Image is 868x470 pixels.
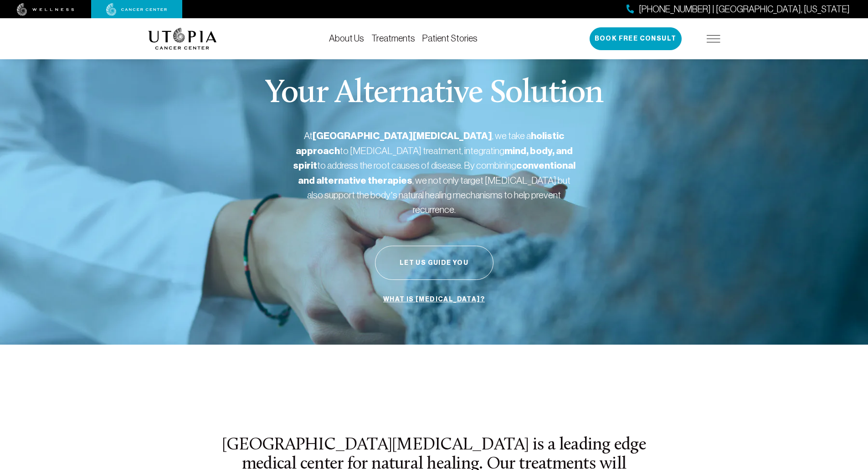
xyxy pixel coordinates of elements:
[371,33,415,43] a: Treatments
[707,35,720,42] img: icon-hamburger
[17,3,74,16] img: wellness
[265,77,603,110] p: Your Alternative Solution
[329,33,364,43] a: About Us
[590,27,682,50] button: Book Free Consult
[106,3,167,16] img: cancer center
[148,28,217,50] img: logo
[375,246,493,280] button: Let Us Guide You
[422,33,478,43] a: Patient Stories
[639,3,850,16] span: [PHONE_NUMBER] | [GEOGRAPHIC_DATA], [US_STATE]
[293,129,575,217] p: At , we take a to [MEDICAL_DATA] treatment, integrating to address the root causes of disease. By...
[627,3,850,16] a: [PHONE_NUMBER] | [GEOGRAPHIC_DATA], [US_STATE]
[313,130,492,142] strong: [GEOGRAPHIC_DATA][MEDICAL_DATA]
[296,130,565,157] strong: holistic approach
[298,160,575,186] strong: conventional and alternative therapies
[381,291,487,308] a: What is [MEDICAL_DATA]?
